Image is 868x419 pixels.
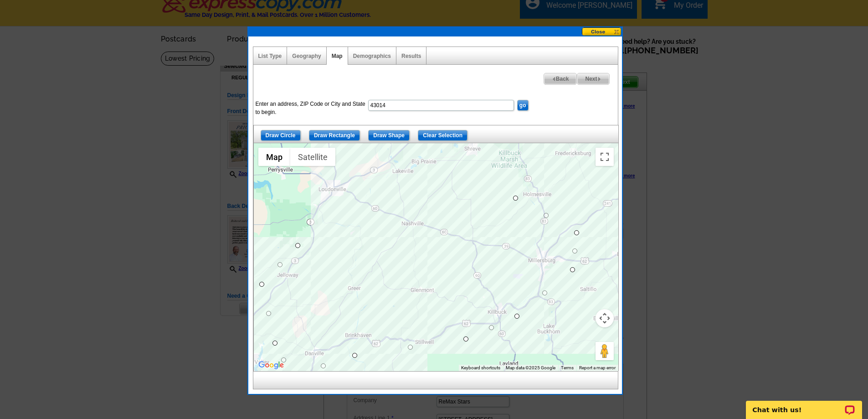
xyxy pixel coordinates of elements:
[596,342,614,360] button: Drag Pegman onto the map to open Street View
[418,130,467,141] input: Clear Selection
[353,53,391,59] a: Demographics
[401,53,421,59] a: Results
[290,148,335,166] button: Show satellite imagery
[597,77,601,81] img: button-next-arrow-gray.png
[544,73,577,85] a: Back
[544,73,577,84] span: Back
[332,53,343,59] a: Map
[740,390,868,419] iframe: LiveChat chat widget
[561,365,574,370] a: Terms (opens in new tab)
[596,148,614,166] button: Toggle fullscreen view
[256,359,286,371] img: Google
[368,130,410,141] input: Draw Shape
[461,365,500,371] button: Keyboard shortcuts
[261,130,301,141] input: Draw Circle
[552,77,556,81] img: button-prev-arrow-gray.png
[596,309,614,327] button: Map camera controls
[256,359,286,371] a: Open this area in Google Maps (opens a new window)
[577,73,609,84] span: Next
[577,73,609,85] a: Next
[309,130,360,141] input: Draw Rectangle
[506,365,555,370] span: Map data ©2025 Google
[517,100,529,111] input: go
[258,148,290,166] button: Show street map
[292,53,321,59] a: Geography
[579,365,616,370] a: Report a map error
[258,53,282,59] a: List Type
[256,100,367,116] label: Enter an address, ZIP Code or City and State to begin.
